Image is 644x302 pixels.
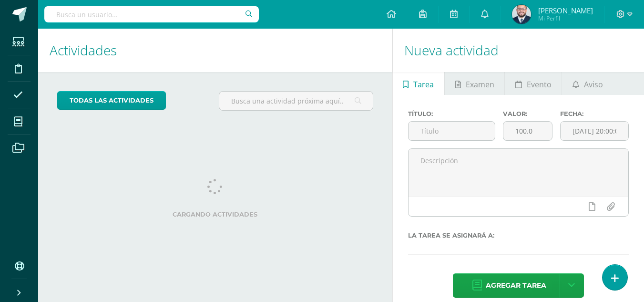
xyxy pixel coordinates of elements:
[408,110,496,117] label: Título:
[538,6,593,15] span: [PERSON_NAME]
[562,72,613,95] a: Aviso
[503,110,552,117] label: Valor:
[393,72,444,95] a: Tarea
[413,73,434,96] span: Tarea
[538,14,593,22] span: Mi Perfil
[50,29,381,72] h1: Actividades
[561,122,628,140] input: Fecha de entrega
[503,122,552,140] input: Puntos máximos
[445,72,504,95] a: Examen
[404,29,633,72] h1: Nueva actividad
[512,5,531,24] img: 6a2ad2c6c0b72cf555804368074c1b95.png
[560,110,629,117] label: Fecha:
[408,232,629,239] label: La tarea se asignará a:
[44,6,259,22] input: Busca un usuario...
[466,73,494,96] span: Examen
[219,92,372,110] input: Busca una actividad próxima aquí...
[505,72,562,95] a: Evento
[409,122,495,140] input: Título
[527,73,552,96] span: Evento
[584,73,603,96] span: Aviso
[57,91,166,110] a: todas las Actividades
[57,211,373,218] label: Cargando actividades
[486,274,546,297] span: Agregar tarea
